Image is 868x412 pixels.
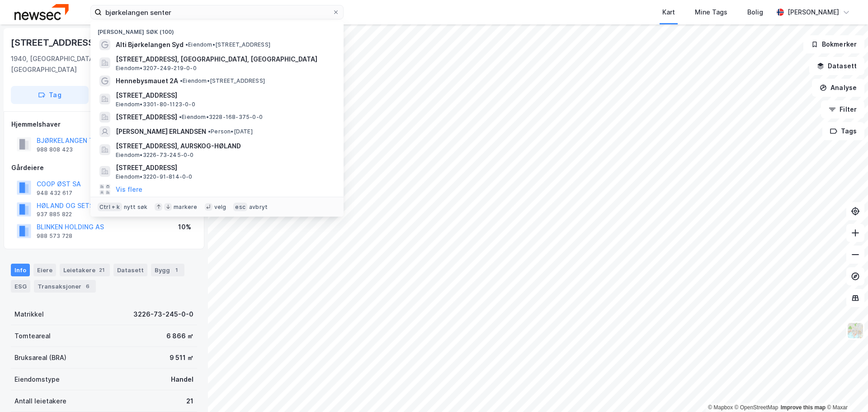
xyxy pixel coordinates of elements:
[823,369,868,412] iframe: Chat Widget
[179,114,263,121] span: Eiendom • 3228-168-375-0-0
[821,100,864,118] button: Filter
[116,54,333,65] span: [STREET_ADDRESS], [GEOGRAPHIC_DATA], [GEOGRAPHIC_DATA]
[179,114,182,120] span: •
[172,265,181,275] div: 1
[180,77,183,84] span: •
[90,21,344,38] div: [PERSON_NAME] søk (100)
[116,65,197,72] span: Eiendom • 3207-249-219-0-0
[98,203,122,212] div: Ctrl + k
[170,352,193,363] div: 9 511 ㎡
[11,264,30,276] div: Info
[116,90,333,101] span: [STREET_ADDRESS]
[812,79,864,97] button: Analyse
[708,404,733,411] a: Mapbox
[97,265,106,275] div: 21
[747,7,763,18] div: Bolig
[249,204,268,211] div: avbryt
[214,204,226,211] div: velg
[781,404,826,411] a: Improve this map
[14,374,60,385] div: Eiendomstype
[60,264,110,276] div: Leietakere
[37,232,72,240] div: 988 573 728
[662,7,675,18] div: Kart
[695,7,727,18] div: Mine Tags
[124,204,148,211] div: nytt søk
[116,173,193,180] span: Eiendom • 3220-91-814-0-0
[735,404,778,411] a: OpenStreetMap
[14,396,66,407] div: Antall leietakere
[11,280,30,293] div: ESG
[185,41,188,48] span: •
[14,309,44,320] div: Matrikkel
[116,112,177,123] span: [STREET_ADDRESS]
[116,76,178,86] span: Hennebysmauet 2A
[102,5,332,19] input: Søk på adresse, matrikkel, gårdeiere, leietakere eller personer
[116,184,142,195] button: Vis flere
[233,203,247,212] div: esc
[33,264,56,276] div: Eiere
[151,264,184,276] div: Bygg
[822,122,864,140] button: Tags
[113,264,147,276] div: Datasett
[14,4,69,20] img: newsec-logo.f6e21ccffca1b3a03d2d.png
[11,53,134,75] div: 1940, [GEOGRAPHIC_DATA], [GEOGRAPHIC_DATA]
[186,396,193,407] div: 21
[11,119,197,130] div: Hjemmelshaver
[116,162,333,173] span: [STREET_ADDRESS]
[11,35,99,50] div: [STREET_ADDRESS]
[180,77,265,85] span: Eiendom • [STREET_ADDRESS]
[37,211,72,218] div: 937 885 822
[208,128,211,135] span: •
[788,7,839,18] div: [PERSON_NAME]
[11,162,197,173] div: Gårdeiere
[847,322,864,339] img: Z
[37,146,73,153] div: 988 808 423
[171,374,193,385] div: Handel
[37,189,72,197] div: 948 432 617
[14,352,66,363] div: Bruksareal (BRA)
[208,128,253,135] span: Person • [DATE]
[11,86,89,104] button: Tag
[116,141,333,152] span: [STREET_ADDRESS], AURSKOG-HØLAND
[803,35,864,53] button: Bokmerker
[34,280,96,293] div: Transaksjoner
[178,222,191,232] div: 10%
[116,101,195,108] span: Eiendom • 3301-80-1123-0-0
[116,152,194,159] span: Eiendom • 3226-73-245-0-0
[166,331,193,341] div: 6 866 ㎡
[133,309,193,320] div: 3226-73-245-0-0
[809,57,864,75] button: Datasett
[83,282,92,291] div: 6
[174,204,197,211] div: markere
[116,126,206,137] span: [PERSON_NAME] ERLANDSEN
[14,331,51,341] div: Tomteareal
[185,41,270,48] span: Eiendom • [STREET_ADDRESS]
[116,39,184,50] span: Alti Bjørkelangen Syd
